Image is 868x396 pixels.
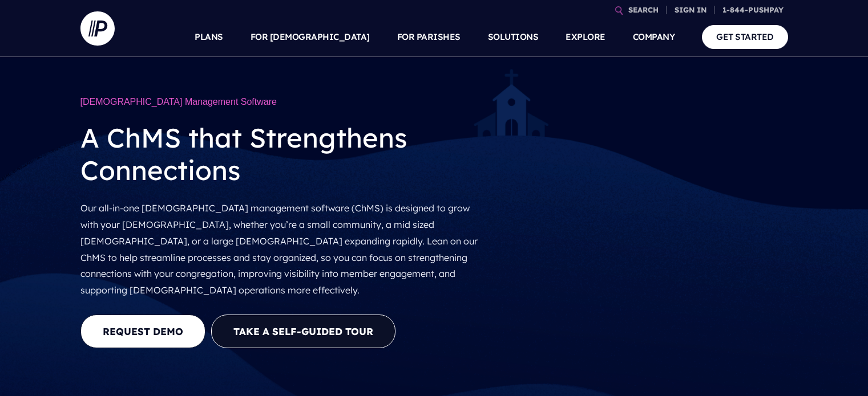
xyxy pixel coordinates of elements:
a: EXPLORE [566,17,605,57]
a: PLANS [195,17,223,57]
a: FOR PARISHES [397,17,461,57]
h1: [DEMOGRAPHIC_DATA] Management Software [80,91,486,113]
h2: A ChMS that Strengthens Connections [80,113,486,195]
a: SOLUTIONS [488,17,539,57]
a: GET STARTED [702,25,788,48]
a: FOR [DEMOGRAPHIC_DATA] [251,17,370,57]
a: REQUEST DEMO [80,315,205,348]
p: Our all-in-one [DEMOGRAPHIC_DATA] management software (ChMS) is designed to grow with your [DEMOG... [80,195,486,303]
button: Take a Self-guided Tour [211,315,395,348]
a: COMPANY [633,17,675,57]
